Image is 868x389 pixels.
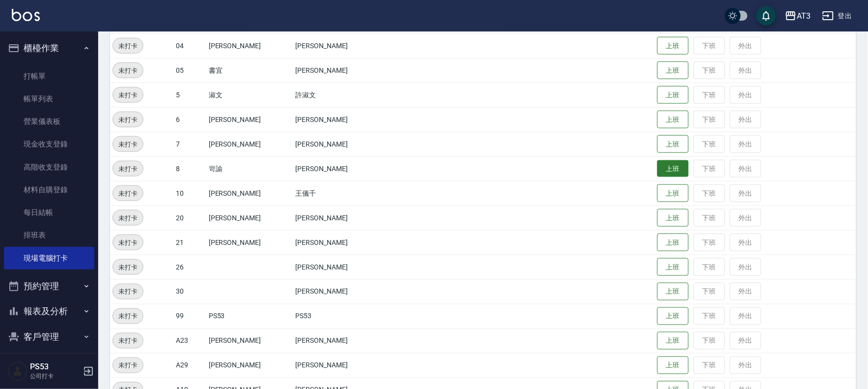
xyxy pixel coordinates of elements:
[4,133,94,155] a: 現金收支登錄
[756,6,776,26] button: save
[113,311,143,322] span: 未打卡
[173,83,206,107] td: 5
[12,9,40,21] img: Logo
[173,156,206,181] td: 8
[657,184,689,203] button: 上班
[657,209,689,227] button: 上班
[4,201,94,224] a: 每日結帳
[113,287,143,297] span: 未打卡
[206,33,293,58] td: [PERSON_NAME]
[657,258,689,276] button: 上班
[4,273,94,299] button: 預約管理
[4,349,94,375] button: 員工及薪資
[30,372,80,381] p: 公司打卡
[113,360,143,371] span: 未打卡
[657,37,689,55] button: 上班
[4,88,94,110] a: 帳單列表
[113,164,143,174] span: 未打卡
[293,255,394,279] td: [PERSON_NAME]
[8,361,28,381] img: Person
[173,230,206,255] td: 21
[293,107,394,132] td: [PERSON_NAME]
[657,234,689,252] button: 上班
[206,206,293,230] td: [PERSON_NAME]
[4,299,94,324] button: 報表及分析
[206,329,293,353] td: [PERSON_NAME]
[4,110,94,133] a: 營業儀表板
[4,224,94,246] a: 排班表
[173,58,206,83] td: 05
[4,156,94,179] a: 高階收支登錄
[657,357,689,375] button: 上班
[206,304,293,329] td: PS53
[113,188,143,199] span: 未打卡
[657,111,689,129] button: 上班
[293,33,394,58] td: [PERSON_NAME]
[206,156,293,181] td: 岢諭
[206,83,293,107] td: 淑文
[293,230,394,255] td: [PERSON_NAME]
[113,213,143,223] span: 未打卡
[206,230,293,255] td: [PERSON_NAME]
[293,353,394,378] td: [PERSON_NAME]
[206,181,293,206] td: [PERSON_NAME]
[113,115,143,125] span: 未打卡
[173,132,206,156] td: 7
[113,336,143,346] span: 未打卡
[293,58,394,83] td: [PERSON_NAME]
[657,160,689,178] button: 上班
[173,329,206,353] td: A23
[657,332,689,350] button: 上班
[293,83,394,107] td: 許淑文
[293,304,394,329] td: PS53
[173,255,206,279] td: 26
[206,58,293,83] td: 書宜
[173,181,206,206] td: 10
[4,179,94,201] a: 材料自購登錄
[30,362,80,372] h5: PS53
[293,156,394,181] td: [PERSON_NAME]
[173,304,206,329] td: 99
[293,181,394,206] td: 王儀千
[113,139,143,150] span: 未打卡
[781,6,814,26] button: AT3
[818,7,856,25] button: 登出
[4,35,94,61] button: 櫃檯作業
[206,107,293,132] td: [PERSON_NAME]
[657,61,689,80] button: 上班
[173,107,206,132] td: 6
[797,10,811,22] div: AT3
[113,262,143,272] span: 未打卡
[293,329,394,353] td: [PERSON_NAME]
[4,65,94,88] a: 打帳單
[113,90,143,100] span: 未打卡
[657,86,689,104] button: 上班
[113,41,143,51] span: 未打卡
[113,65,143,76] span: 未打卡
[4,324,94,350] button: 客戶管理
[657,307,689,326] button: 上班
[293,206,394,230] td: [PERSON_NAME]
[657,283,689,301] button: 上班
[173,353,206,378] td: A29
[206,353,293,378] td: [PERSON_NAME]
[206,132,293,156] td: [PERSON_NAME]
[293,279,394,304] td: [PERSON_NAME]
[173,33,206,58] td: 04
[657,135,689,153] button: 上班
[173,279,206,304] td: 30
[293,132,394,156] td: [PERSON_NAME]
[113,238,143,248] span: 未打卡
[173,206,206,230] td: 20
[4,247,94,269] a: 現場電腦打卡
